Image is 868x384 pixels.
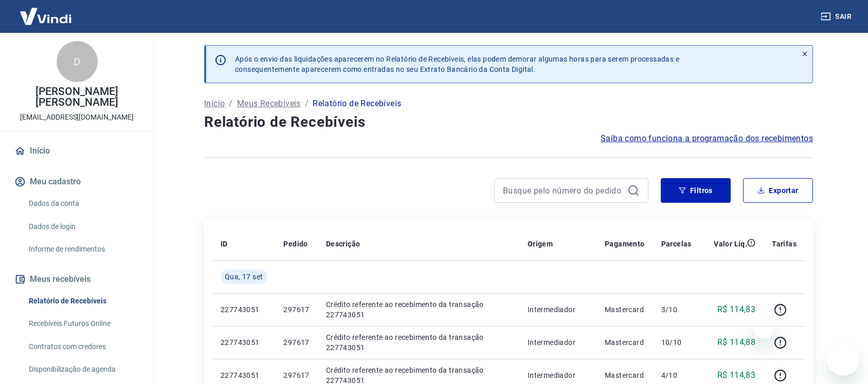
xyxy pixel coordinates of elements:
button: Exportar [743,178,813,203]
p: 227743051 [221,337,267,348]
p: ID [221,239,228,249]
p: Pedido [283,239,308,249]
p: Origem [528,239,553,249]
p: 297617 [283,304,309,315]
p: 227743051 [221,304,267,315]
p: Crédito referente ao recebimento da transação 227743051 [326,332,511,353]
p: Após o envio das liquidações aparecerem no Relatório de Recebíveis, elas podem demorar algumas ho... [235,54,679,74]
a: Disponibilização de agenda [25,359,141,380]
p: Valor Líq. [714,239,747,249]
iframe: Fechar mensagem [753,318,774,339]
button: Sair [819,7,856,26]
p: Intermediador [528,370,588,380]
p: 3/10 [661,304,692,315]
p: [EMAIL_ADDRESS][DOMAIN_NAME] [20,112,134,123]
p: Parcelas [661,239,692,249]
p: Mastercard [605,304,645,315]
p: Mastercard [605,370,645,380]
a: Relatório de Recebíveis [25,291,141,312]
p: Descrição [326,239,360,249]
p: 227743051 [221,370,267,380]
a: Contratos com credores [25,336,141,357]
p: Intermediador [528,304,588,315]
p: 4/10 [661,370,692,380]
a: Saiba como funciona a programação dos recebimentos [601,132,813,145]
p: Pagamento [605,239,645,249]
h4: Relatório de Recebíveis [204,112,813,132]
a: Início [204,98,225,110]
iframe: Botão para abrir a janela de mensagens [827,343,860,376]
img: Vindi [12,1,79,32]
p: / [305,98,309,110]
span: Qua, 17 set [225,272,263,282]
input: Busque pelo número do pedido [503,183,623,198]
p: Intermediador [528,337,588,348]
p: Tarifas [772,239,797,249]
button: Filtros [661,178,731,203]
p: R$ 114,83 [717,303,756,316]
a: Dados de login [25,216,141,237]
p: R$ 114,88 [717,336,756,349]
button: Meus recebíveis [12,268,141,291]
p: [PERSON_NAME] [PERSON_NAME] [8,86,146,108]
p: Mastercard [605,337,645,348]
p: 297617 [283,337,309,348]
a: Início [12,140,141,162]
p: Crédito referente ao recebimento da transação 227743051 [326,299,511,320]
button: Meu cadastro [12,170,141,193]
div: D [57,41,98,82]
p: R$ 114,83 [717,369,756,381]
a: Meus Recebíveis [237,98,301,110]
p: / [229,98,232,110]
p: 10/10 [661,337,692,348]
a: Dados da conta [25,193,141,214]
a: Recebíveis Futuros Online [25,313,141,334]
p: 297617 [283,370,309,380]
a: Informe de rendimentos [25,239,141,260]
p: Relatório de Recebíveis [313,98,401,110]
